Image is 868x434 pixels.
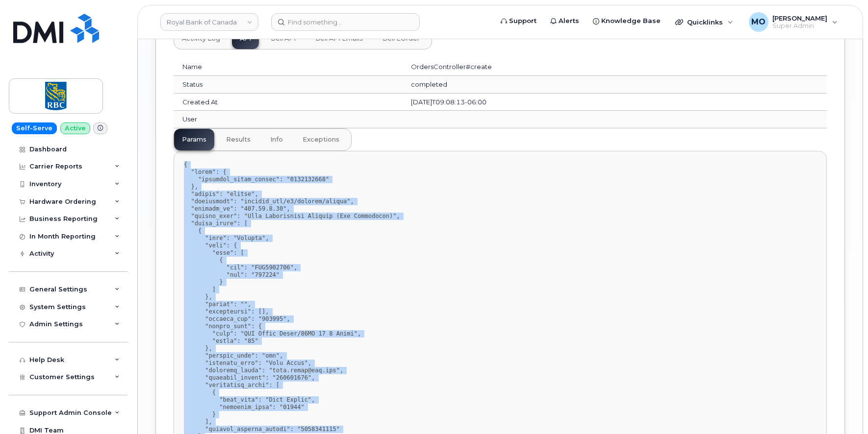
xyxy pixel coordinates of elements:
[174,111,402,128] td: User
[160,13,258,31] a: Royal Bank of Canada
[772,14,827,22] span: [PERSON_NAME]
[687,18,723,26] span: Quicklinks
[402,76,827,94] td: completed
[402,58,827,76] td: OrdersController#create
[174,76,402,94] td: Status
[586,11,667,31] a: Knowledge Base
[751,16,766,28] span: MO
[494,11,543,31] a: Support
[772,22,827,30] span: Super Admin
[601,16,661,26] span: Knowledge Base
[742,12,844,32] div: Muhammad Omer
[270,136,283,144] span: info
[226,136,251,144] span: results
[543,11,586,31] a: Alerts
[668,12,740,32] div: Quicklinks
[174,94,402,111] td: Created At
[402,94,827,111] td: [DATE]T09:08:13-06:00
[174,58,402,76] td: Name
[509,16,536,26] span: Support
[303,136,339,144] span: exceptions
[559,16,579,26] span: Alerts
[271,13,420,31] input: Find something...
